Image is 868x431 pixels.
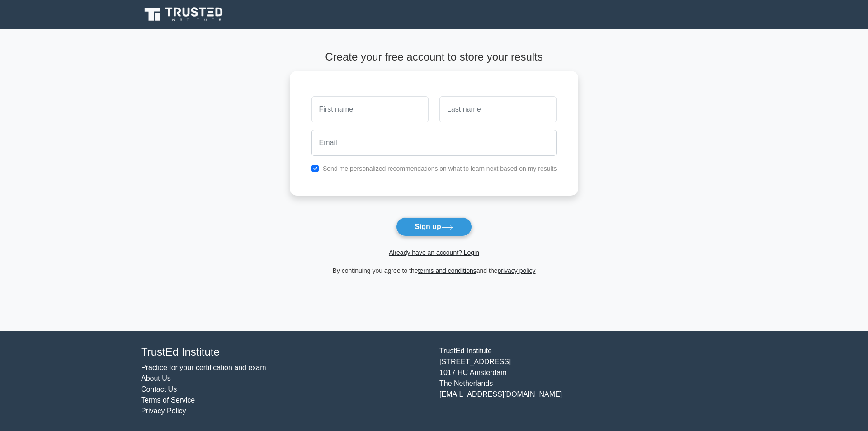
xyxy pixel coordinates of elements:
h4: TrustEd Institute [141,346,429,359]
label: Send me personalized recommendations on what to learn next based on my results [323,165,557,172]
a: About Us [141,375,171,382]
a: privacy policy [498,267,536,274]
a: Contact Us [141,385,177,393]
input: First name [311,96,429,122]
a: Terms of Service [141,396,195,404]
a: terms and conditions [418,267,476,274]
div: By continuing you agree to the and the [284,265,584,276]
a: Practice for your certification and exam [141,364,266,371]
h4: Create your free account to store your results [290,51,579,64]
a: Already have an account? Login [389,249,479,256]
div: TrustEd Institute [STREET_ADDRESS] 1017 HC Amsterdam The Netherlands [EMAIL_ADDRESS][DOMAIN_NAME] [434,346,732,417]
a: Privacy Policy [141,407,186,415]
button: Sign up [396,217,472,236]
input: Last name [439,96,557,122]
input: Email [311,130,557,156]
